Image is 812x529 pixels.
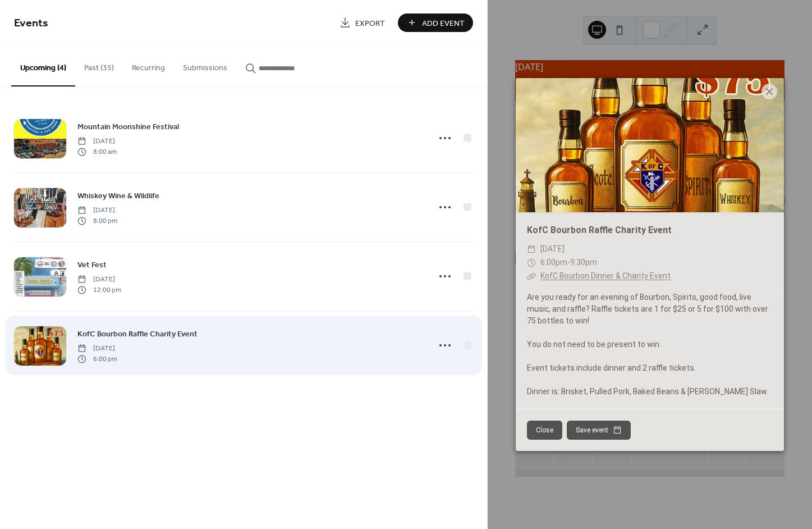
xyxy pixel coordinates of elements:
span: Whiskey Wine & Wildlife [77,190,159,202]
span: Events [14,12,48,34]
button: Add Event [398,13,473,32]
span: - [567,258,570,267]
a: Vet Fest [77,258,107,271]
div: ​ [527,270,536,283]
a: Whiskey Wine & Wildlife [77,189,159,202]
span: [DATE] [77,136,117,147]
div: Are you ready for an evening of Bourbon, Spirits, good food, live music, and raffle? Raffle ticke... [516,291,784,398]
button: Save event [567,421,631,440]
div: ​ [527,243,536,256]
span: [DATE] [77,206,117,216]
span: [DATE] [77,344,117,354]
span: [DATE] [540,243,565,256]
span: 12:00 pm [77,285,121,295]
button: Close [527,421,562,440]
span: 6:00 pm [77,354,117,364]
span: 8:00 pm [77,216,117,226]
a: KofC Bourbon Dinner & Charity Event [540,271,671,280]
a: Mountain Moonshine Festival [77,120,179,133]
a: KofC Bourbon Raffle Charity Event [527,225,672,235]
button: Recurring [123,45,174,85]
span: Mountain Moonshine Festival [77,121,179,133]
button: Submissions [174,45,236,85]
span: 6:00pm [540,258,567,267]
span: [DATE] [77,275,121,285]
span: 9:30pm [570,258,597,267]
span: Vet Fest [77,259,107,271]
a: Export [331,13,393,32]
button: Past (35) [75,45,123,85]
span: KofC Bourbon Raffle Charity Event [77,329,198,340]
div: ​ [527,256,536,270]
span: Export [355,17,385,29]
button: Upcoming (4) [11,45,75,86]
span: 8:00 am [77,147,117,157]
span: Add Event [422,17,465,29]
a: KofC Bourbon Raffle Charity Event [77,327,198,340]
